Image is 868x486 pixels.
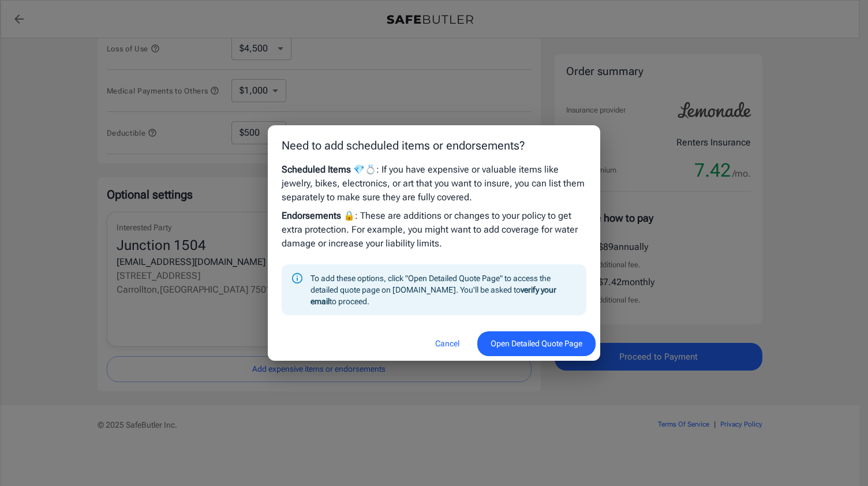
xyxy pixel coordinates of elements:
div: To add these options, click "Open Detailed Quote Page" to access the detailed quote page on [DOMA... [310,268,577,312]
p: Need to add scheduled items or endorsements? [282,137,586,154]
strong: Endorsements 🔒 [282,210,355,221]
button: Open Detailed Quote Page [477,331,596,356]
strong: Scheduled Items 💎💍 [282,164,376,175]
p: : These are additions or changes to your policy to get extra protection. For example, you might w... [282,209,586,251]
p: : If you have expensive or valuable items like jewelry, bikes, electronics, or art that you want ... [282,163,586,204]
button: Cancel [422,331,473,356]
